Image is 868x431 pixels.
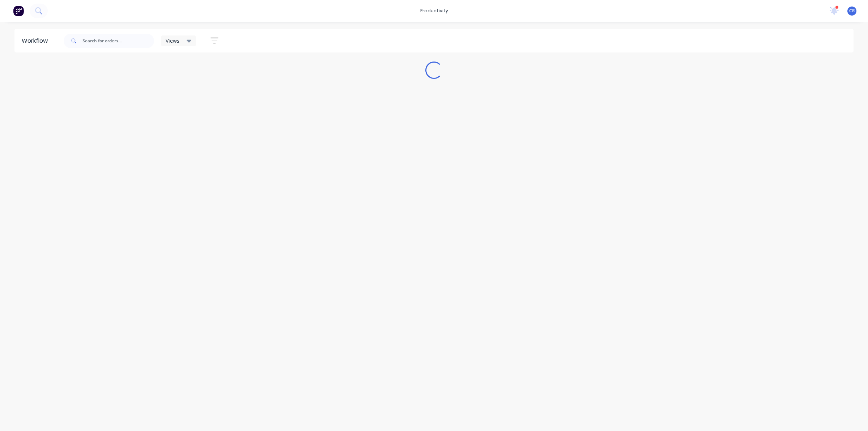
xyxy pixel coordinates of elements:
[166,37,179,45] span: Views
[22,37,51,45] div: Workflow
[849,8,855,14] span: CR
[417,5,452,16] div: productivity
[82,34,154,48] input: Search for orders...
[13,5,24,16] img: Factory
